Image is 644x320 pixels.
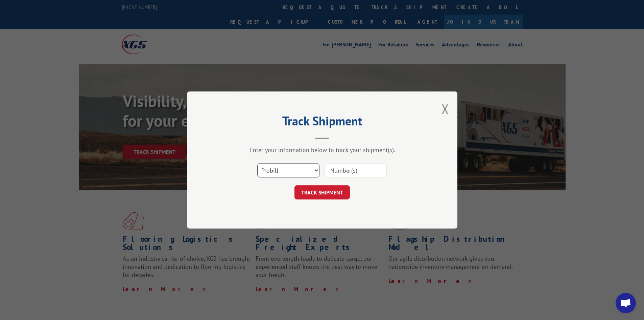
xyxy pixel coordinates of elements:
[442,100,449,118] button: Close modal
[221,146,424,154] div: Enter your information below to track your shipment(s).
[221,116,424,129] h2: Track Shipment
[325,163,387,177] input: Number(s)
[616,293,636,313] div: Open chat
[294,185,350,199] button: TRACK SHIPMENT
